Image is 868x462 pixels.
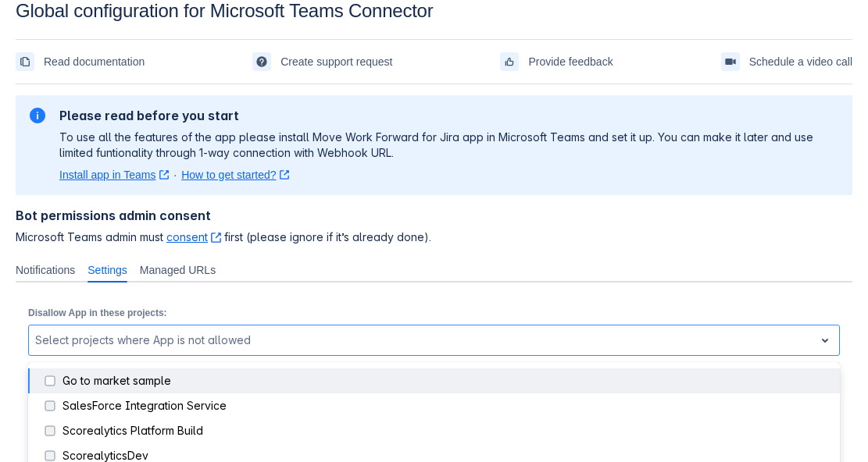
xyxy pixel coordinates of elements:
a: Provide feedback [500,49,613,74]
span: Microsoft Teams admin must first (please ignore if it’s already done). [16,229,852,245]
span: Notifications [16,262,75,278]
span: support [255,55,268,68]
a: Read documentation [16,49,145,74]
span: open [816,331,834,350]
p: Disallow App in these projects: [28,307,840,318]
p: To use all the features of the app please install Move Work Forward for Jira app in Microsoft Tea... [59,130,840,161]
span: Create support request [280,49,392,74]
a: Schedule a video call [721,49,852,74]
span: Read documentation [44,49,145,74]
h2: Please read before you start [59,108,840,123]
div: Go to market sample [63,373,830,389]
span: Settings [88,262,127,278]
span: documentation [19,55,31,68]
h4: Bot permissions admin consent [16,208,852,223]
span: Schedule a video call [749,49,852,74]
span: feedback [503,55,516,68]
span: Provide feedback [528,49,613,74]
span: Managed URLs [140,262,216,278]
div: SalesForce Integration Service [63,398,830,414]
a: Create support request [252,49,392,74]
a: How to get started? [181,167,289,183]
a: Install app in Teams [59,167,169,183]
div: Scorealytics Platform Build [63,423,830,439]
span: videoCall [724,55,737,68]
span: information [28,106,47,125]
a: consent [166,230,221,243]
